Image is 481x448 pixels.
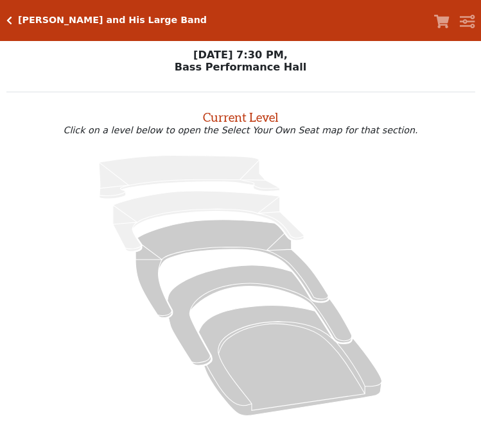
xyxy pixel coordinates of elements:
[113,191,304,251] path: Lower Gallery - Seats Available: 0
[199,305,382,415] path: Orchestra / Parterre Circle - Seats Available: 146
[99,155,279,199] path: Upper Gallery - Seats Available: 0
[6,49,475,73] p: [DATE] 7:30 PM, Bass Performance Hall
[6,104,475,125] h2: Current Level
[6,125,475,135] p: Click on a level below to open the Select Your Own Seat map for that section.
[18,15,207,26] h5: [PERSON_NAME] and His Large Band
[6,16,12,25] a: Click here to go back to filters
